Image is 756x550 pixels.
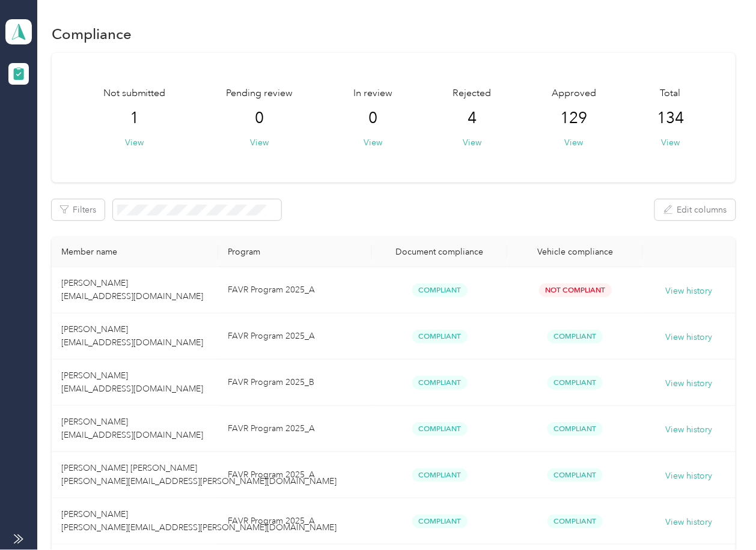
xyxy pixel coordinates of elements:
[52,28,132,40] h1: Compliance
[218,406,372,452] td: FAVR Program 2025_A
[130,109,139,128] span: 1
[655,199,736,220] button: Edit columns
[539,283,612,297] span: Not Compliant
[666,331,713,344] button: View history
[218,237,372,267] th: Program
[463,136,481,149] button: View
[453,86,492,101] span: Rejected
[661,136,680,149] button: View
[382,247,498,257] div: Document compliance
[666,285,713,298] button: View history
[364,136,382,149] button: View
[666,516,713,529] button: View history
[666,423,713,437] button: View history
[125,136,144,149] button: View
[218,452,372,498] td: FAVR Program 2025_A
[666,470,713,483] button: View history
[61,278,203,301] span: [PERSON_NAME] [EMAIL_ADDRESS][DOMAIN_NAME]
[657,109,684,128] span: 134
[547,468,603,482] span: Compliant
[61,324,203,348] span: [PERSON_NAME] [EMAIL_ADDRESS][DOMAIN_NAME]
[412,515,468,528] span: Compliant
[353,86,392,101] span: In review
[666,377,713,390] button: View history
[61,417,203,440] span: [PERSON_NAME] [EMAIL_ADDRESS][DOMAIN_NAME]
[561,109,588,128] span: 129
[250,136,269,149] button: View
[552,86,596,101] span: Approved
[660,86,681,101] span: Total
[218,360,372,406] td: FAVR Program 2025_B
[61,509,337,533] span: [PERSON_NAME] [PERSON_NAME][EMAIL_ADDRESS][PERSON_NAME][DOMAIN_NAME]
[547,422,603,436] span: Compliant
[517,247,633,257] div: Vehicle compliance
[547,376,603,390] span: Compliant
[218,267,372,313] td: FAVR Program 2025_A
[468,109,477,128] span: 4
[412,330,468,343] span: Compliant
[412,283,468,297] span: Compliant
[565,136,584,149] button: View
[689,483,756,550] iframe: Everlance-gr Chat Button Frame
[61,463,337,486] span: [PERSON_NAME] [PERSON_NAME] [PERSON_NAME][EMAIL_ADDRESS][PERSON_NAME][DOMAIN_NAME]
[61,370,203,394] span: [PERSON_NAME] [EMAIL_ADDRESS][DOMAIN_NAME]
[412,468,468,482] span: Compliant
[547,330,603,343] span: Compliant
[52,199,105,220] button: Filters
[547,515,603,528] span: Compliant
[218,498,372,545] td: FAVR Program 2025_A
[103,86,166,101] span: Not submitted
[412,376,468,390] span: Compliant
[226,86,293,101] span: Pending review
[255,109,264,128] span: 0
[412,422,468,436] span: Compliant
[218,313,372,360] td: FAVR Program 2025_A
[52,237,218,267] th: Member name
[368,109,377,128] span: 0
